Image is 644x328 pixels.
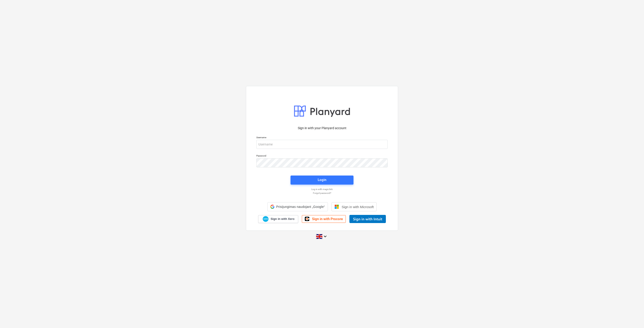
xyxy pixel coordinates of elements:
span: Sign in with Procore [312,217,343,221]
p: Sign in with your Planyard account [256,126,388,131]
input: Username [256,140,388,149]
img: Microsoft logo [334,204,339,209]
span: Sign in with Microsoft [342,205,374,209]
p: Password [256,154,388,158]
span: Prisijungimas naudojant „Google“ [276,205,325,209]
a: Forgot password? [254,192,390,195]
a: Sign in with Procore [302,215,346,223]
p: Username [256,136,388,140]
img: Xero logo [263,216,269,222]
span: Sign in with Xero [271,217,294,221]
button: Login [291,176,353,185]
div: Login [318,177,326,183]
div: Prisijungimas naudojant „Google“ [267,202,328,211]
i: keyboard_arrow_down [322,234,328,239]
a: Sign in with Xero [258,215,298,223]
a: Log in with magic link [254,188,390,191]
